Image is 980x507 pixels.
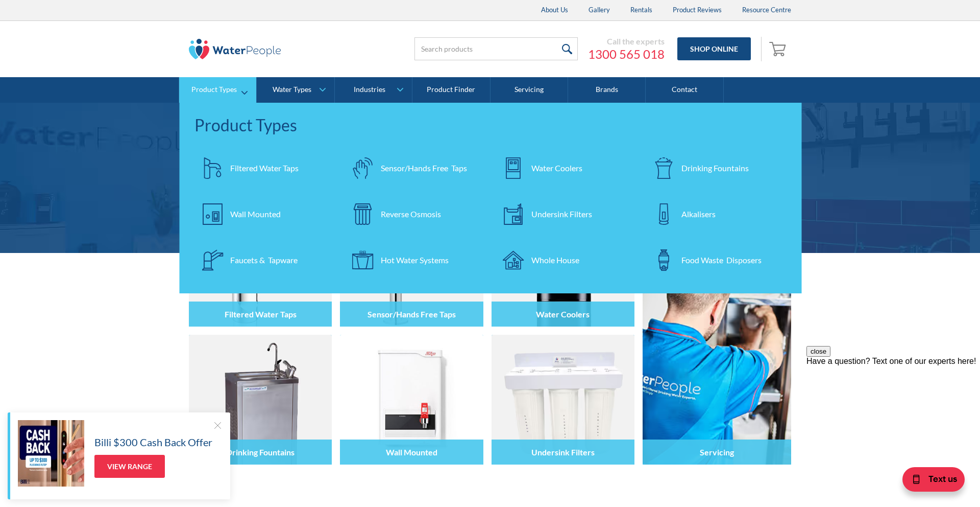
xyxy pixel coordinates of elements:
div: Product Types [194,113,786,137]
div: Drinking Fountains [681,162,749,174]
a: Whole House [496,242,636,278]
a: Alkalisers [646,196,786,232]
h4: Servicing [700,447,734,457]
img: Billi $300 Cash Back Offer [18,420,84,487]
a: Brands [568,77,646,103]
div: Water Types [273,85,311,94]
div: Whole House [531,254,579,266]
img: Undersink Filters [492,335,634,465]
iframe: podium webchat widget prompt [806,346,980,469]
img: shopping cart [769,40,789,57]
a: Sensor/Hands Free Taps [345,150,485,186]
nav: Product Types [179,103,801,293]
div: Faucets & Tapware [230,254,298,266]
img: Wall Mounted [340,335,483,465]
a: Product Types [179,77,256,103]
a: Filtered Water Taps [194,150,335,186]
a: Industries [335,77,412,103]
div: Hot Water Systems [381,254,449,266]
h4: Filtered Water Taps [225,309,297,319]
a: Open empty cart [767,37,791,61]
img: The Water People [189,39,281,59]
div: Food Waste Disposers [681,254,762,266]
div: Filtered Water Taps [230,162,299,174]
a: Undersink Filters [496,196,636,232]
input: Search products [414,37,578,60]
a: 1300 565 018 [588,47,665,62]
div: Wall Mounted [230,208,281,220]
h4: Sensor/Hands Free Taps [367,309,456,319]
div: Call the experts [588,36,665,47]
h5: Billi $300 Cash Back Offer [94,434,212,450]
h4: Wall Mounted [386,447,437,457]
iframe: podium webchat widget bubble [878,456,980,507]
a: Reverse Osmosis [345,196,485,232]
a: Product Finder [412,77,490,103]
a: Food Waste Disposers [646,242,786,278]
h4: Drinking Fountains [226,447,295,457]
div: Industries [354,85,385,94]
a: Faucets & Tapware [194,242,335,278]
a: Hot Water Systems [345,242,485,278]
div: Undersink Filters [531,208,592,220]
a: Shop Online [677,37,751,60]
a: View Range [94,455,165,478]
div: Water Coolers [531,162,582,174]
div: Sensor/Hands Free Taps [381,162,467,174]
a: Drinking Fountains [646,150,786,186]
h4: Undersink Filters [531,447,595,457]
a: Servicing [491,77,568,103]
h4: Water Coolers [536,309,590,319]
img: Drinking Fountains [189,335,332,465]
div: Alkalisers [681,208,716,220]
div: Reverse Osmosis [381,208,441,220]
a: Servicing [643,197,791,465]
div: Product Types [191,85,237,94]
a: Water Coolers [496,150,636,186]
a: Wall Mounted [194,196,335,232]
a: Water Types [257,77,334,103]
a: Contact [646,77,723,103]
